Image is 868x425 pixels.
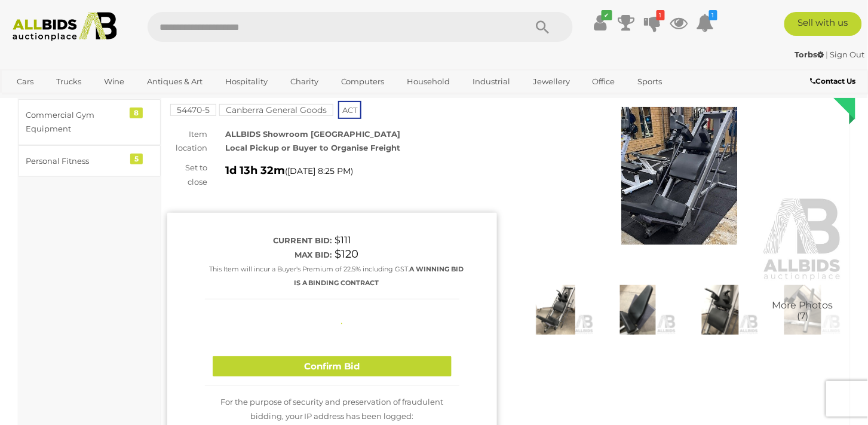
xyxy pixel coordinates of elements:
[335,247,359,261] span: $120
[9,91,109,111] a: [GEOGRAPHIC_DATA]
[600,285,676,334] img: Body Solid GLPH1100 Leg Press Hack Squat Machine
[644,12,662,33] a: 1
[765,285,841,334] img: Body Solid GLPH1100 Leg Press Hack Squat Machine
[209,265,464,287] small: This Item will incur a Buyer's Premium of 22.5% including GST.
[170,104,216,116] mark: 54470-5
[830,50,865,59] a: Sign Out
[591,12,609,33] a: ✔
[515,70,845,282] img: Body Solid GLPH1100 Leg Press Hack Squat Machine
[585,72,623,91] a: Office
[811,75,859,88] a: Contact Us
[158,127,216,155] div: Item location
[657,10,665,20] i: 1
[630,72,670,91] a: Sports
[139,72,210,91] a: Antiques & Art
[48,72,89,91] a: Trucks
[826,50,829,59] span: |
[130,108,143,118] div: 8
[217,72,275,91] a: Hospitality
[26,154,124,168] div: Personal Fitness
[7,12,123,41] img: Allbids.com.au
[158,161,216,189] div: Set to close
[709,10,717,20] i: 1
[513,12,573,42] button: Search
[772,301,833,322] span: More Photos (7)
[205,234,332,247] div: Current bid:
[225,129,400,139] strong: ALLBIDS Showroom [GEOGRAPHIC_DATA]
[96,72,133,91] a: Wine
[213,356,452,377] button: Confirm Bid
[285,166,353,176] span: ( )
[26,108,124,136] div: Commercial Gym Equipment
[18,145,161,177] a: Personal Fitness 5
[795,50,826,59] a: Torbs
[697,12,714,33] a: 1
[287,166,351,176] span: [DATE] 8:25 PM
[283,72,326,91] a: Charity
[525,72,578,91] a: Jewellery
[170,105,216,115] a: 54470-5
[225,143,400,152] strong: Local Pickup or Buyer to Organise Freight
[333,72,392,91] a: Computers
[800,52,855,107] div: Winning
[18,99,161,145] a: Commercial Gym Equipment 8
[219,104,333,116] mark: Canberra General Goods
[9,72,41,91] a: Cars
[602,10,612,20] i: ✔
[795,50,824,59] strong: Torbs
[130,154,143,164] div: 5
[811,77,856,85] b: Contact Us
[338,101,361,119] span: ACT
[205,248,332,262] div: Max bid:
[765,285,841,334] a: More Photos(7)
[518,285,594,334] img: Body Solid GLPH1100 Leg Press Hack Squat Machine
[400,72,458,91] a: Household
[682,285,759,334] img: Body Solid GLPH1100 Leg Press Hack Squat Machine
[784,12,862,36] a: Sell with us
[225,164,285,177] strong: 1d 13h 32m
[465,72,518,91] a: Industrial
[335,234,352,246] span: $111
[219,105,333,115] a: Canberra General Goods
